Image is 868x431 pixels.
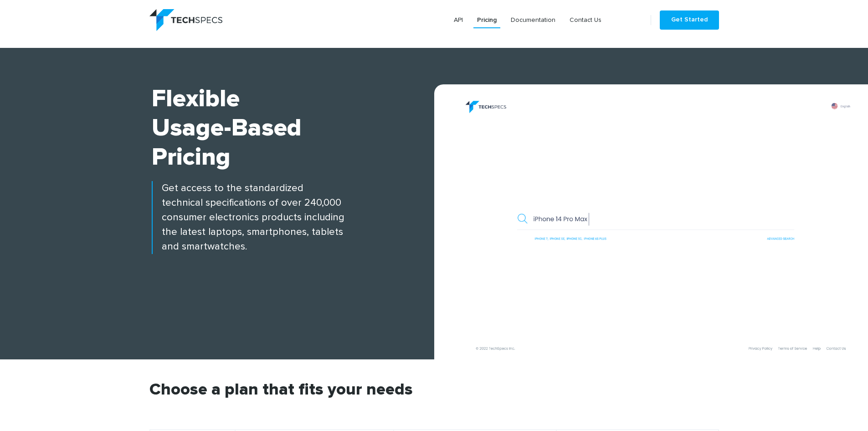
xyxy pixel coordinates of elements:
p: Get access to the standardized technical specifications of over 240,000 consumer electronics prod... [152,181,434,254]
h1: Flexible Usage-based Pricing [152,84,434,172]
a: Documentation [507,12,559,28]
a: Contact Us [566,12,605,28]
h2: Choose a plan that fits your needs [149,382,719,429]
a: Get Started [660,10,719,30]
a: API [450,12,467,28]
img: logo [149,9,222,31]
a: Pricing [473,12,500,28]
